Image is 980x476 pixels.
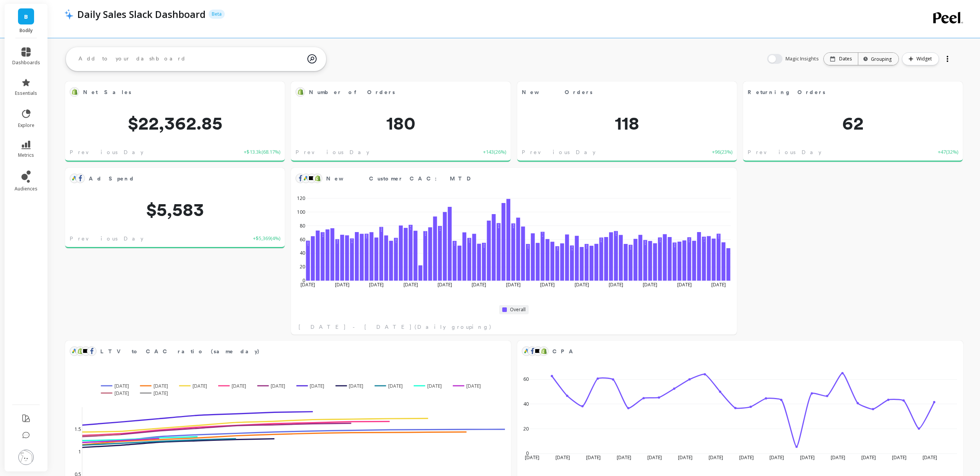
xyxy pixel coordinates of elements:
[70,148,143,156] span: Previous Day
[712,148,732,156] span: +96 ( 23% )
[938,148,958,156] span: +47 ( 32% )
[307,49,317,69] img: magic search icon
[522,88,593,96] span: New Orders
[12,28,40,34] p: Bodily
[15,186,38,192] span: audiences
[786,55,820,63] span: Magic Insights
[15,90,37,96] span: essentials
[326,175,475,183] span: New Customer CAC: MTD
[296,148,369,156] span: Previous Day
[18,450,34,465] img: profile picture
[902,52,939,65] button: Widget
[299,323,412,331] span: [DATE] - [DATE]
[100,348,260,356] span: LTV to CAC ratio (same day)
[865,55,892,63] div: Grouping
[517,114,737,132] span: 118
[839,56,852,62] p: Dates
[83,88,131,96] span: Net Sales
[209,10,225,19] p: Beta
[552,348,577,356] span: CPA
[253,235,280,242] span: +$5,369 ( 4% )
[244,148,280,156] span: +$13.3k ( 68.17% )
[326,173,708,184] span: New Customer CAC: MTD
[522,87,708,97] span: New Orders
[522,148,595,156] span: Previous Day
[748,88,825,96] span: Returning Orders
[552,346,934,357] span: CPA
[24,12,28,21] span: B
[743,114,963,132] span: 62
[12,60,40,66] span: dashboards
[309,88,395,96] span: Number of Orders
[70,235,143,242] span: Previous Day
[748,87,934,97] span: Returning Orders
[65,114,285,132] span: $22,362.85
[100,346,482,357] span: LTV to CAC ratio (same day)
[77,8,206,21] p: Daily Sales Slack Dashboard
[18,152,34,158] span: metrics
[89,175,135,183] span: Ad Spend
[309,87,482,97] span: Number of Orders
[64,9,73,19] img: header icon
[83,87,256,97] span: Net Sales
[748,148,821,156] span: Previous Day
[18,122,34,128] span: explore
[291,114,511,132] span: 180
[65,200,285,219] span: $5,583
[415,323,492,331] span: (Daily grouping)
[916,55,934,63] span: Widget
[483,148,506,156] span: +143 ( 26% )
[89,173,256,184] span: Ad Spend
[510,307,526,313] span: Overall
